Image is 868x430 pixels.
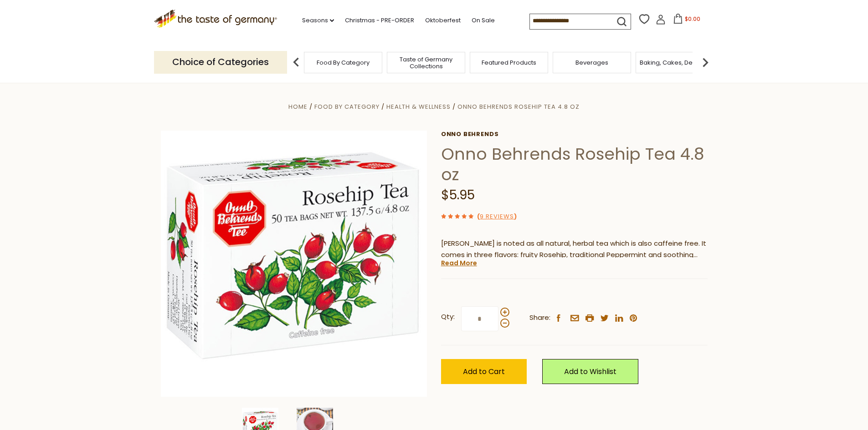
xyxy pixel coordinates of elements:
img: previous arrow [287,53,305,71]
span: $5.95 [441,186,475,204]
strong: Qty: [441,311,455,323]
button: $0.00 [668,14,706,27]
p: [PERSON_NAME] is noted as all natural, herbal tea which is also caffeine free. It comes in three ... [441,238,708,261]
span: Add to Cart [463,366,505,377]
a: Featured Products [482,59,536,66]
a: Seasons [302,15,334,25]
span: ( ) [477,212,517,221]
a: Read More [441,258,477,268]
a: 9 Reviews [480,212,514,222]
input: Qty: [461,306,498,331]
a: Home [288,102,308,111]
p: Choice of Categories [154,51,287,73]
a: Food By Category [317,59,370,66]
img: Onno Behrends Rosehip Tea 4.8 oz [161,131,427,397]
a: Oktoberfest [425,15,461,25]
a: Food By Category [314,102,380,111]
a: Baking, Cakes, Desserts [640,59,710,66]
img: next arrow [696,53,714,71]
a: Health & Wellness [386,102,451,111]
button: Add to Cart [441,359,527,384]
a: Onno Behrends Rosehip Tea 4.8 oz [457,102,580,111]
a: Onno Behrends [441,131,708,138]
a: Beverages [575,59,608,66]
a: Christmas - PRE-ORDER [345,15,414,25]
a: On Sale [472,15,495,25]
span: $0.00 [685,15,700,23]
a: Taste of Germany Collections [390,56,462,70]
span: Share: [529,312,550,324]
h1: Onno Behrends Rosehip Tea 4.8 oz [441,144,708,185]
a: Add to Wishlist [542,359,638,384]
